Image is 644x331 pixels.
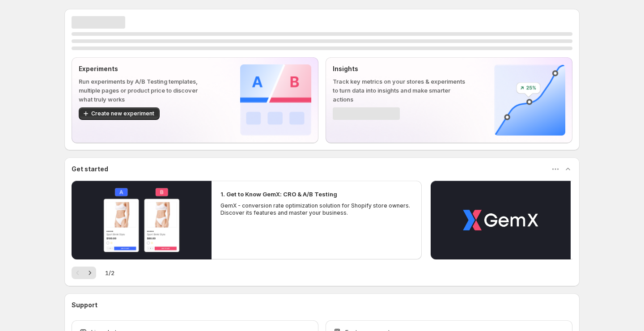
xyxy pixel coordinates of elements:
[79,77,212,104] p: Run experiments by A/B Testing templates, multiple pages or product price to discover what truly ...
[333,64,466,73] p: Insights
[494,64,565,136] img: Insights
[105,268,114,277] span: 1 / 2
[72,165,108,174] h3: Get started
[79,64,212,73] p: Experiments
[431,181,571,259] button: Play video
[91,110,154,117] span: Create new experiment
[72,267,96,279] nav: Pagination
[84,267,96,279] button: Next
[220,190,337,199] h2: 1. Get to Know GemX: CRO & A/B Testing
[72,301,97,310] h3: Support
[79,107,160,120] button: Create new experiment
[333,77,466,104] p: Track key metrics on your stores & experiments to turn data into insights and make smarter actions
[240,64,311,136] img: Experiments
[72,181,212,259] button: Play video
[220,202,413,216] p: GemX - conversion rate optimization solution for Shopify store owners. Discover its features and ...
